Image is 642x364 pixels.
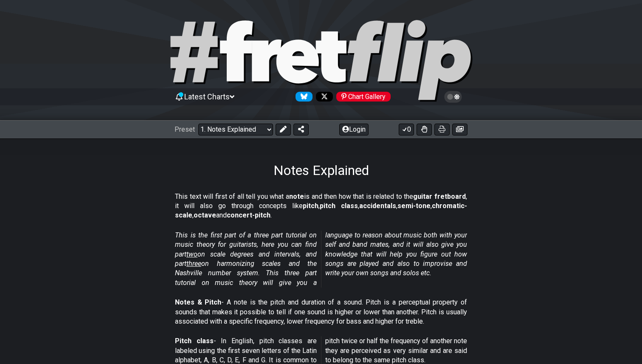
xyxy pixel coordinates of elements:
[313,92,333,102] a: Follow #fretflip at X
[175,125,195,133] span: Preset
[292,92,313,102] a: Follow #fretflip at Bluesky
[303,202,318,210] strong: pitch
[452,124,467,135] button: Create image
[175,298,221,306] strong: Notes & Pitch
[273,162,369,178] h1: Notes Explained
[359,202,396,210] strong: accidentals
[175,298,467,326] p: - A note is the pitch and duration of a sound. Pitch is a perceptual property of sounds that make...
[186,250,197,258] span: two
[194,211,216,219] strong: octave
[333,92,391,102] a: #fretflip at Pinterest
[276,124,291,135] button: Edit Preset
[293,124,309,135] button: Share Preset
[184,92,230,101] span: Latest Charts
[339,124,369,135] button: Login
[336,92,391,102] div: Chart Gallery
[198,124,273,135] select: Preset
[434,124,450,135] button: Print
[399,124,414,135] button: 0
[175,192,467,220] p: This text will first of all tell you what a is and then how that is related to the , it will also...
[186,260,201,268] span: three
[413,192,466,200] strong: guitar fretboard
[289,192,304,200] strong: note
[448,93,458,101] span: Toggle light / dark theme
[320,202,358,210] strong: pitch class
[227,211,270,219] strong: concert-pitch
[397,202,431,210] strong: semi-tone
[417,124,432,135] button: Toggle Dexterity for all fretkits
[175,231,467,287] em: This is the first part of a three part tutorial on music theory for guitarists, here you can find...
[175,337,214,345] strong: Pitch class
